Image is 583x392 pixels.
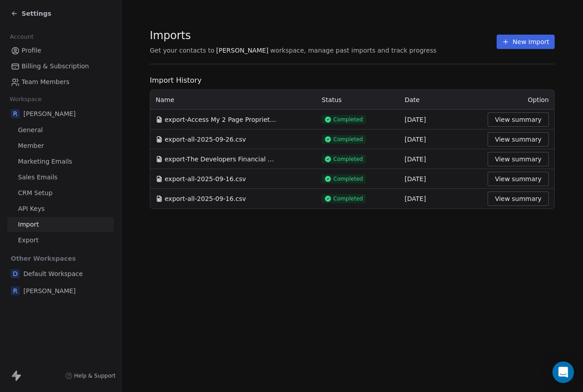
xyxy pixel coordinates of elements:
[18,204,45,214] span: API Keys
[165,194,246,203] span: export-all-2025-09-16.csv
[22,77,69,87] span: Team Members
[22,46,41,55] span: Profile
[405,135,477,144] div: [DATE]
[405,194,477,203] div: [DATE]
[11,9,51,18] a: Settings
[18,188,53,198] span: CRM Setup
[7,233,114,248] a: Export
[488,132,549,147] button: View summary
[23,269,83,278] span: Default Workspace
[405,96,420,103] span: Date
[7,251,80,266] span: Other Workspaces
[7,43,114,58] a: Profile
[22,62,89,71] span: Billing & Subscription
[333,156,363,163] span: Completed
[7,217,114,232] a: Import
[322,96,342,103] span: Status
[18,157,72,166] span: Marketing Emails
[74,372,116,379] span: Help & Support
[165,174,246,183] span: export-all-2025-09-16.csv
[11,109,20,118] span: R
[165,135,246,144] span: export-all-2025-09-26.csv
[333,136,363,143] span: Completed
[333,175,363,183] span: Completed
[11,269,20,278] span: D
[18,141,44,151] span: Member
[22,9,51,18] span: Settings
[7,75,114,89] a: Team Members
[333,116,363,123] span: Completed
[7,138,114,153] a: Member
[216,46,269,55] span: [PERSON_NAME]
[333,195,363,202] span: Completed
[488,152,549,166] button: View summary
[7,201,114,216] a: API Keys
[488,172,549,186] button: View summary
[18,173,58,182] span: Sales Emails
[165,155,277,164] span: export-The Developers Financial Operating System (V. 2025)-2025-09-18.csv
[497,35,555,49] button: New Import
[23,286,76,295] span: [PERSON_NAME]
[6,30,37,44] span: Account
[405,155,477,164] div: [DATE]
[270,46,436,55] span: workspace, manage past imports and track progress
[11,286,20,295] span: R
[18,125,43,135] span: General
[23,109,76,118] span: [PERSON_NAME]
[7,154,114,169] a: Marketing Emails
[488,112,549,127] button: View summary
[65,372,116,379] a: Help & Support
[528,96,549,103] span: Option
[7,186,114,200] a: CRM Setup
[18,236,39,245] span: Export
[405,174,477,183] div: [DATE]
[7,59,114,74] a: Billing & Subscription
[150,75,555,86] span: Import History
[7,123,114,138] a: General
[18,220,39,229] span: Import
[165,115,277,124] span: export-Access My 2 Page Proprietary Rent Roll Model-2025-09-26.csv
[156,95,174,104] span: Name
[405,115,477,124] div: [DATE]
[7,170,114,185] a: Sales Emails
[552,361,574,383] div: Open Intercom Messenger
[150,29,436,42] span: Imports
[488,192,549,206] button: View summary
[6,93,45,106] span: Workspace
[150,46,215,55] span: Get your contacts to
